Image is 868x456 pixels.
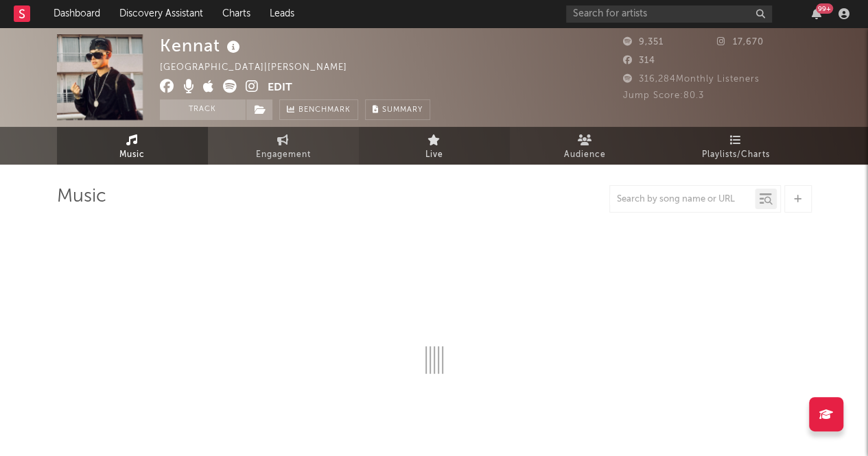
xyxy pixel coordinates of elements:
span: 314 [623,56,655,65]
span: Playlists/Charts [702,147,770,163]
button: Track [160,99,246,120]
button: Summary [365,99,430,120]
button: Edit [268,80,292,97]
div: 99 + [816,3,833,14]
span: 9,351 [623,38,664,47]
a: Audience [510,127,661,165]
a: Music [57,127,208,165]
span: 17,670 [717,38,764,47]
a: Live [359,127,510,165]
input: Search for artists [566,5,772,23]
span: Music [119,147,145,163]
span: Summary [382,106,423,114]
span: Live [425,147,443,163]
span: Engagement [256,147,311,163]
span: 316,284 Monthly Listeners [623,75,760,84]
span: Audience [564,147,606,163]
a: Benchmark [279,99,358,120]
button: 99+ [812,8,821,19]
div: Kennat [160,34,244,57]
span: Benchmark [298,102,351,119]
input: Search by song name or URL [610,194,755,205]
a: Engagement [208,127,359,165]
span: Jump Score: 80.3 [623,91,704,100]
div: [GEOGRAPHIC_DATA] | [PERSON_NAME] [160,60,363,76]
a: Playlists/Charts [661,127,812,165]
